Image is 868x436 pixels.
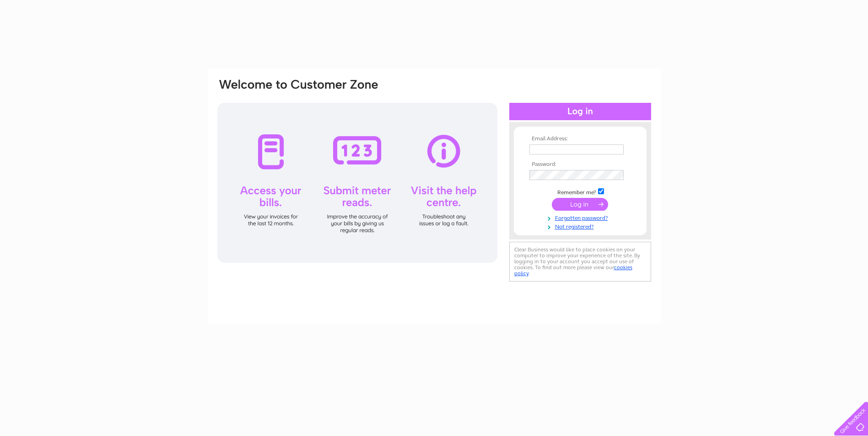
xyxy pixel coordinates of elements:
[509,242,651,282] div: Clear Business would like to place cookies on your computer to improve your experience of the sit...
[552,198,608,211] input: Submit
[514,264,632,276] a: cookies policy
[527,161,633,168] th: Password:
[529,213,633,222] a: Forgotten password?
[527,136,633,142] th: Email Address:
[529,222,633,230] a: Not registered?
[527,187,633,196] td: Remember me?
